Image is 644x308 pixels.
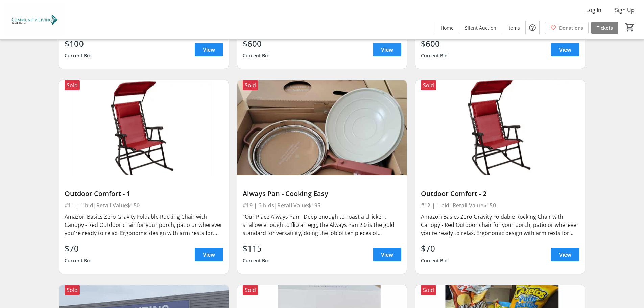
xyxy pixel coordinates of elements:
div: $70 [65,242,92,255]
div: Sold [65,285,80,295]
div: $600 [421,38,448,50]
span: View [381,46,393,54]
span: Silent Auction [465,24,496,31]
a: Silent Auction [459,22,502,34]
img: Community Living North Halton's Logo [4,3,64,37]
a: Home [435,22,459,34]
a: View [195,248,223,261]
div: $115 [243,242,270,255]
a: View [551,248,579,261]
span: Items [507,24,520,31]
span: Tickets [597,24,613,31]
a: Donations [545,22,589,34]
div: Current Bid [421,255,448,267]
a: View [551,43,579,56]
div: Sold [421,285,436,295]
span: Sign Up [615,6,635,14]
div: Outdoor Comfort - 2 [421,190,579,198]
div: Amazon Basics Zero Gravity Foldable Rocking Chair with Canopy - Red Outdoor chair for your porch,... [65,213,223,237]
div: $600 [243,38,270,50]
div: Current Bid [243,50,270,62]
a: Tickets [591,22,618,34]
div: Amazon Basics Zero Gravity Foldable Rocking Chair with Canopy - Red Outdoor chair for your porch,... [421,213,579,237]
div: Sold [243,285,258,295]
img: Outdoor Comfort - 1 [59,80,229,175]
div: $70 [421,242,448,255]
div: Sold [421,80,436,90]
span: View [203,46,215,54]
div: Current Bid [421,50,448,62]
a: View [373,43,401,56]
a: Items [502,22,525,34]
span: View [381,251,393,259]
span: View [203,251,215,259]
span: View [559,46,571,54]
div: Sold [65,80,80,90]
div: #19 | 3 bids | Retail Value $195 [243,200,401,210]
div: Always Pan - Cooking Easy [243,190,401,198]
div: Current Bid [65,50,92,62]
a: View [373,248,401,261]
span: Donations [559,24,583,31]
div: Current Bid [65,255,92,267]
img: Outdoor Comfort - 2 [415,80,585,175]
a: View [195,43,223,56]
button: Cart [624,21,636,33]
span: Home [440,24,454,31]
span: Log In [586,6,601,14]
button: Help [526,21,539,34]
div: Current Bid [243,255,270,267]
div: "Our Place Always Pan - Deep enough to roast a chicken, shallow enough to flip an egg, the Always... [243,213,401,237]
img: Always Pan - Cooking Easy [237,80,407,175]
div: #12 | 1 bid | Retail Value $150 [421,200,579,210]
div: Sold [243,80,258,90]
div: #11 | 1 bid | Retail Value $150 [65,200,223,210]
button: Log In [581,5,607,16]
div: Outdoor Comfort - 1 [65,190,223,198]
button: Sign Up [610,5,640,16]
div: $100 [65,38,92,50]
span: View [559,251,571,259]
